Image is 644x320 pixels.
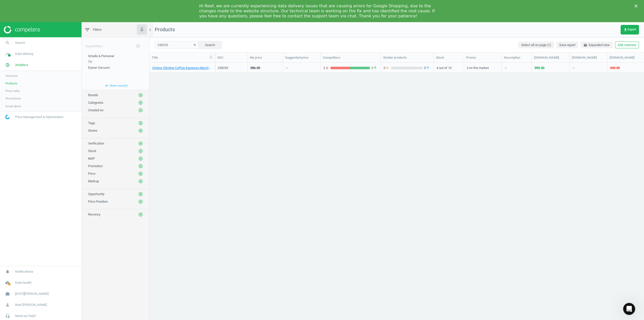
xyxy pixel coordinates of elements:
span: Filters [93,27,102,32]
span: Price Position [88,200,108,203]
i: add_circle_outline [138,128,143,133]
span: Recency [88,212,100,216]
span: Products [155,26,175,32]
span: Promotion [88,164,103,168]
span: Overview [6,74,18,78]
div: Similar products [383,55,432,60]
button: Search [198,41,222,49]
span: TV [88,60,92,64]
button: add_circle_outline [138,179,143,184]
span: Smalls & Personal [88,54,114,58]
span: Export [623,28,636,32]
i: add_circle_outline [138,93,143,97]
button: add_circle_outline [138,149,143,154]
button: add_circle_outline [138,171,143,176]
i: arrow_upward [373,66,377,70]
div: SKU [217,55,246,60]
span: Opportunity [88,192,104,196]
div: [DOMAIN_NAME] [534,55,568,60]
span: Promotions [6,96,21,100]
i: add_circle_outline [136,44,140,48]
span: Need our help? [15,314,36,318]
span: MAP [88,157,95,160]
i: clear [193,43,196,47]
button: add_circle_outline [138,100,143,105]
div: Stock [436,55,462,60]
span: Created on [88,108,103,112]
span: Save report [559,43,575,47]
i: cloud_done [3,278,12,288]
button: add_circle_outline [133,41,143,51]
span: [DATE][PERSON_NAME] [15,292,49,296]
i: horizontal_split [583,43,587,47]
div: Hi Reef, we are currently experiencing data delivery issues that are causing errors for Google Sh... [199,4,437,19]
i: add_circle_outline [138,164,143,168]
span: Dyson Vacuum [88,66,110,69]
button: expand_moreShow more(4) [82,81,149,90]
span: Price Management & Optimization [15,115,63,119]
i: filter_list [84,27,90,33]
div: 349.00 [610,66,620,70]
i: arrow_downward [325,66,329,70]
i: get_app [623,28,627,32]
button: add_circle_outline [138,156,143,161]
span: Price [88,172,95,175]
div: Saved filters [82,37,149,51]
div: 386.00 [250,66,260,70]
i: add_circle_outline [138,179,143,184]
span: Price index [6,89,20,93]
i: pie_chart_outlined [3,60,12,70]
button: clear [191,42,198,49]
i: add_circle_outline [138,108,143,113]
div: Description [504,55,530,60]
i: person [3,300,12,310]
input: SKU/Title search [155,41,199,49]
span: Data delivery [15,52,33,56]
span: Reef [PERSON_NAME] [15,303,47,307]
div: My price [250,55,281,60]
iframe: Intercom live chat [623,303,635,315]
button: add_circle_outline [138,121,143,126]
button: add_circle_outline [138,199,143,204]
i: arrow_downward [385,66,389,70]
button: add_circle_outline [138,141,143,146]
i: add_circle_outline [138,171,143,176]
span: Products [6,81,17,85]
button: Save report [556,42,578,49]
span: 0 [384,66,391,70]
div: 4 out of 10 [436,63,461,72]
span: Analytics [15,63,28,67]
span: Search [15,41,25,45]
i: timeline [3,49,12,59]
span: Categories [88,101,103,104]
span: Expanded view [583,43,610,47]
div: 238235 [218,66,245,70]
button: Edit columns [615,42,639,49]
button: get_appExport [621,25,639,34]
button: horizontal_splitExpanded view [581,42,613,49]
img: wGWNvw8QSZomAAAAABJRU5ErkJggg== [5,115,10,119]
i: add_circle_outline [138,199,143,204]
div: — [504,63,529,72]
span: 2 [323,66,330,70]
span: Verification [88,141,104,145]
button: add_circle_outline [138,212,143,217]
span: Stock [88,149,96,153]
span: Notifications [15,269,33,274]
a: Origins Slimline Coffee Espresso Machine - Black [152,66,212,70]
button: add_circle_outline [138,192,143,197]
div: [DOMAIN_NAME] [610,55,643,60]
button: add_circle_outline [138,164,143,169]
button: Select all on page (1) [518,42,554,49]
i: add_circle_outline [138,156,143,161]
i: arrow_upward [426,66,430,70]
span: Data health [15,280,31,285]
i: expand_more [104,83,110,89]
i: add_circle_outline [138,149,143,153]
i: chevron_left [147,27,153,33]
div: Title [152,55,213,60]
i: add_circle_outline [138,212,143,217]
div: Competitors [323,55,379,60]
i: notifications [3,267,12,276]
i: add_circle_outline [138,100,143,105]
